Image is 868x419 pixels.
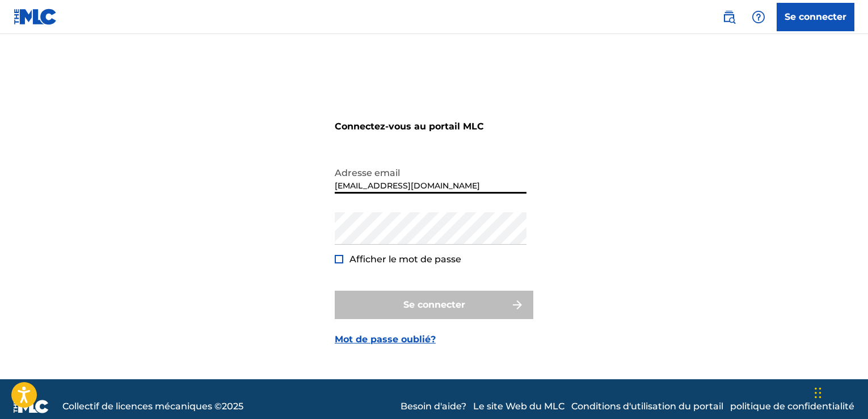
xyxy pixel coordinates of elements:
div: Glisser [815,376,821,410]
font: Afficher le mot de passe [349,254,461,265]
font: Besoin d'aide? [401,401,466,412]
font: Connectez-vous au portail MLC [335,121,484,132]
div: Widget de chat [811,364,868,419]
iframe: Widget de discussion [811,364,868,419]
img: aide [752,10,765,24]
font: 2025 [222,401,243,412]
a: Recherche publique [718,6,740,28]
font: Se connecter [785,11,846,22]
font: politique de confidentialité [730,401,854,412]
div: Aide [747,6,770,28]
font: Mot de passe oublié? [335,334,436,345]
a: Mot de passe oublié? [335,333,436,346]
a: Se connecter [777,3,854,31]
font: Conditions d'utilisation du portail [571,401,723,412]
a: Le site Web du MLC [473,400,564,413]
img: Logo du MLC [14,9,57,25]
img: recherche [722,10,736,24]
font: Collectif de licences mécaniques © [62,401,222,412]
img: logo [14,400,49,413]
a: Besoin d'aide? [401,400,466,413]
a: Conditions d'utilisation du portail [571,400,723,413]
font: Le site Web du MLC [473,401,564,412]
a: politique de confidentialité [730,400,854,413]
